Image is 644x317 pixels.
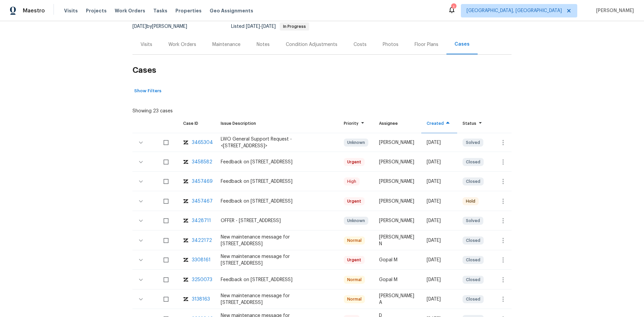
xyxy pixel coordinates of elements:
[221,217,333,224] div: OFFER - [STREET_ADDRESS]
[463,178,483,185] span: Closed
[183,139,210,146] a: zendesk-icon3465304
[115,7,145,14] span: Work Orders
[344,276,364,283] span: Normal
[463,120,484,127] div: Status
[344,257,364,263] span: Urgent
[246,24,260,29] span: [DATE]
[451,4,456,11] div: 1
[344,217,368,224] span: Unknown
[192,178,213,185] div: 3457469
[344,237,364,244] span: Normal
[379,293,416,306] div: [PERSON_NAME] A
[427,120,452,127] div: Created
[212,41,240,48] div: Maintenance
[23,7,45,14] span: Maestro
[64,7,78,14] span: Visits
[246,24,276,29] span: -
[344,120,368,127] div: Priority
[354,41,367,48] div: Costs
[183,237,189,244] img: zendesk-icon
[192,276,212,283] div: 3250073
[183,257,210,263] a: zendesk-icon3308161
[175,7,202,14] span: Properties
[86,7,107,14] span: Projects
[183,217,189,224] img: zendesk-icon
[153,8,167,13] span: Tasks
[379,159,416,165] div: [PERSON_NAME]
[379,234,416,247] div: [PERSON_NAME] N
[183,159,189,165] img: zendesk-icon
[183,178,210,185] a: zendesk-icon3457469
[183,217,210,224] a: zendesk-icon3428711
[192,257,211,263] div: 3308161
[379,276,416,283] div: Gopal M
[415,41,438,48] div: Floor Plans
[286,41,337,48] div: Condition Adjustments
[132,86,163,96] button: Show Filters
[427,276,452,283] div: [DATE]
[427,217,452,224] div: [DATE]
[221,120,333,127] div: Issue Description
[141,41,152,48] div: Visits
[210,7,253,14] span: Geo Assignments
[427,178,452,185] div: [DATE]
[383,41,398,48] div: Photos
[183,198,189,205] img: zendesk-icon
[183,276,210,283] a: zendesk-icon3250073
[221,293,333,306] div: New maintenance message for [STREET_ADDRESS]
[344,178,359,185] span: High
[183,198,210,205] a: zendesk-icon3457467
[221,136,333,149] div: LWO General Support Request - <[STREET_ADDRESS]>
[344,296,364,303] span: Normal
[467,7,562,14] span: [GEOGRAPHIC_DATA], [GEOGRAPHIC_DATA]
[463,217,483,224] span: Solved
[221,198,333,205] div: Feedback on [STREET_ADDRESS]
[192,217,211,224] div: 3428711
[262,24,276,29] span: [DATE]
[183,178,189,185] img: zendesk-icon
[463,237,483,244] span: Closed
[192,159,212,165] div: 3458582
[379,198,416,205] div: [PERSON_NAME]
[192,296,210,303] div: 3138163
[379,139,416,146] div: [PERSON_NAME]
[132,105,173,114] div: Showing 23 cases
[379,178,416,185] div: [PERSON_NAME]
[463,296,483,303] span: Closed
[132,24,147,29] span: [DATE]
[132,22,195,31] div: by [PERSON_NAME]
[183,296,210,303] a: zendesk-icon3138163
[344,198,364,205] span: Urgent
[427,159,452,165] div: [DATE]
[221,253,333,267] div: New maintenance message for [STREET_ADDRESS]
[257,41,270,48] div: Notes
[427,296,452,303] div: [DATE]
[231,24,309,29] span: Listed
[427,257,452,263] div: [DATE]
[183,296,189,303] img: zendesk-icon
[183,159,210,165] a: zendesk-icon3458582
[463,139,483,146] span: Solved
[427,198,452,205] div: [DATE]
[183,237,210,244] a: zendesk-icon3422172
[463,198,478,205] span: Hold
[221,178,333,185] div: Feedback on [STREET_ADDRESS]
[192,139,213,146] div: 3465304
[463,276,483,283] span: Closed
[463,257,483,263] span: Closed
[183,139,189,146] img: zendesk-icon
[344,139,368,146] span: Unknown
[183,120,210,127] div: Case ID
[454,41,470,48] div: Cases
[427,237,452,244] div: [DATE]
[280,24,309,29] span: In Progress
[221,276,333,283] div: Feedback on [STREET_ADDRESS]
[379,257,416,263] div: Gopal M
[221,234,333,247] div: New maintenance message for [STREET_ADDRESS]
[168,41,196,48] div: Work Orders
[379,120,416,127] div: Assignee
[192,198,213,205] div: 3457467
[379,217,416,224] div: [PERSON_NAME]
[192,237,212,244] div: 3422172
[221,159,333,165] div: Feedback on [STREET_ADDRESS]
